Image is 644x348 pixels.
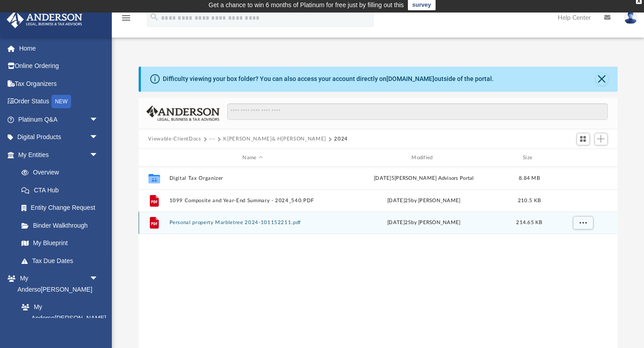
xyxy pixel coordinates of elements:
[163,74,494,84] div: Difficulty viewing your box folder? You can also access your account directly on outside of the p...
[89,146,107,164] span: arrow_drop_down
[386,75,434,82] a: [DOMAIN_NAME]
[13,216,112,234] a: Binder Walkthrough
[169,198,336,204] button: 1099 Composite and Year-End Summary - 2024_540.PDF
[51,95,71,108] div: NEW
[572,216,593,229] button: More options
[13,199,112,217] a: Entity Change Request
[340,197,508,205] div: [DATE]25 by [PERSON_NAME]
[169,175,336,181] button: Digital Tax Organizer
[6,39,112,57] a: Home
[148,135,201,143] button: Viewable-ClientDocs
[516,220,542,225] span: 214.65 KB
[576,133,590,145] button: Switch to Grid View
[89,128,107,147] span: arrow_drop_down
[340,174,508,182] div: [DATE]5 [PERSON_NAME] Advisors Portal
[13,298,103,327] a: My Anderso[PERSON_NAME]
[13,252,112,270] a: Tax Due Dates
[209,135,215,143] button: ···
[89,270,107,288] span: arrow_drop_down
[594,133,608,145] button: Add
[511,154,547,162] div: Size
[169,220,336,226] button: Personal property Marbletree 2024-101152211.pdf
[13,164,112,182] a: Overview
[6,93,112,111] a: Order StatusNEW
[6,110,112,128] a: Platinum Q&Aarrow_drop_down
[6,57,112,75] a: Online Ordering
[340,154,507,162] div: Modified
[624,11,637,24] img: User Pic
[340,219,508,227] div: [DATE]25 by [PERSON_NAME]
[6,128,112,146] a: Digital Productsarrow_drop_down
[89,110,107,129] span: arrow_drop_down
[596,73,608,85] button: Close
[6,75,112,93] a: Tax Organizers
[6,270,107,298] a: My Anderso[PERSON_NAME]arrow_drop_down
[223,135,326,143] button: K[PERSON_NAME]& H[PERSON_NAME]
[6,146,112,164] a: My Entitiesarrow_drop_down
[227,103,607,120] input: Search files and folders
[551,154,614,162] div: id
[149,12,159,22] i: search
[121,17,131,23] a: menu
[517,198,540,203] span: 210.5 KB
[142,154,165,162] div: id
[334,135,348,143] button: 2024
[13,181,112,199] a: CTA Hub
[13,234,107,252] a: My Blueprint
[169,154,336,162] div: Name
[519,176,540,181] span: 8.84 MB
[4,11,85,28] img: Anderson Advisors Platinum Portal
[121,13,131,23] i: menu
